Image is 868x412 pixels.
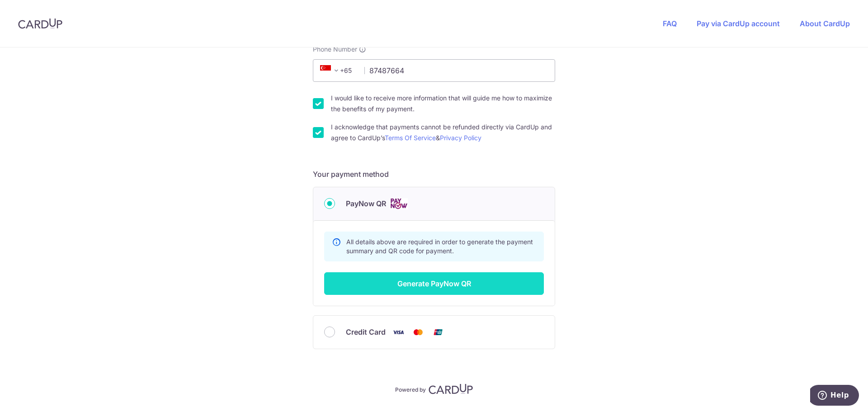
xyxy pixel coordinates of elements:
p: Powered by [395,384,426,393]
a: Privacy Policy [440,134,481,142]
label: I acknowledge that payments cannot be refunded directly via CardUp and agree to CardUp’s & [331,122,555,143]
img: Cards logo [390,198,408,209]
img: Mastercard [409,327,427,338]
span: +65 [320,65,342,76]
img: CardUp [18,18,62,29]
a: FAQ [663,19,677,28]
span: Credit Card [346,327,386,337]
span: PayNow QR [346,198,386,209]
img: Visa [389,327,407,338]
span: Phone Number [313,45,357,54]
div: Credit Card Visa Mastercard Union Pay [324,327,544,338]
img: Union Pay [429,327,447,338]
iframe: Opens a widget where you can find more information [810,385,859,407]
a: Terms Of Service [385,134,436,142]
div: PayNow QR Cards logo [324,198,544,209]
span: All details above are required in order to generate the payment summary and QR code for payment. [346,238,533,255]
button: Generate PayNow QR [324,272,544,295]
img: CardUp [429,384,473,394]
h5: Your payment method [313,169,555,180]
label: I would like to receive more information that will guide me how to maximize the benefits of my pa... [331,93,555,114]
a: About CardUp [800,19,850,28]
span: +65 [317,65,358,76]
a: Pay via CardUp account [697,19,780,28]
